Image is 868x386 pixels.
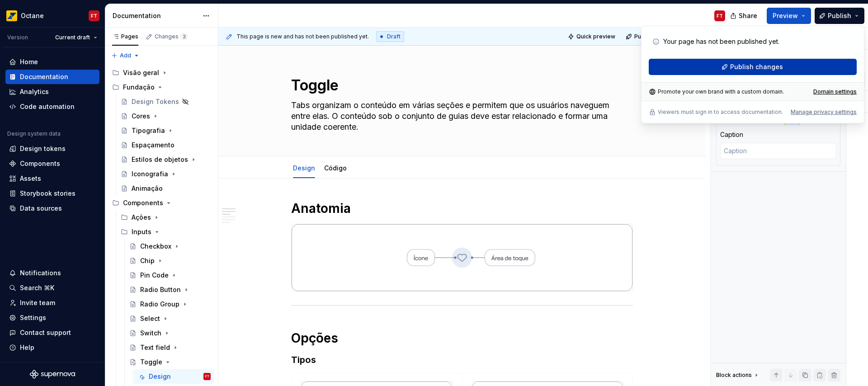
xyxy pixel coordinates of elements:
span: Publish [828,11,851,20]
a: Cores [117,109,214,123]
div: Design [289,158,319,177]
svg: Supernova Logo [30,370,75,379]
a: Design tokens [5,141,99,156]
div: Components [20,159,60,168]
div: Home [20,57,38,66]
button: Notifications [5,266,99,280]
div: Promote your own brand with a custom domain. [649,88,784,95]
button: Search ⌘K [5,281,99,295]
div: Changes [155,33,188,40]
div: Pages [112,33,138,40]
button: Publish changes [623,30,682,43]
a: Switch [126,326,214,340]
div: Analytics [20,87,49,96]
button: Current draft [51,31,101,44]
h1: Opções [291,330,633,346]
a: Components [5,156,99,171]
a: Text field [126,340,214,355]
div: Documentation [20,72,68,81]
textarea: Toggle [289,75,631,96]
div: Switch [140,329,161,338]
a: Checkbox [126,239,214,254]
div: Radio Button [140,285,181,294]
a: Estilos de objetos [117,152,214,167]
button: Publish changes [649,59,857,75]
a: Design [293,164,315,172]
div: Fundação [108,80,214,94]
div: Version [7,34,28,41]
button: Share [726,8,763,24]
div: Pin Code [140,271,169,280]
div: Visão geral [108,66,214,80]
div: Assets [20,174,41,183]
div: Visão geral [123,68,159,77]
a: DesignFT [134,369,214,384]
h3: Tipos [291,353,633,366]
div: Espaçamento [132,141,175,150]
a: Code automation [5,99,99,114]
a: Documentation [5,70,99,84]
div: Settings [20,313,46,322]
div: Design system data [7,130,61,137]
a: Radio Group [126,297,214,311]
div: Toggle [140,358,162,367]
div: Code automation [20,102,75,111]
a: Chip [126,254,214,268]
a: Analytics [5,85,99,99]
div: Components [108,196,214,210]
div: Radio Group [140,300,179,309]
a: Pin Code [126,268,214,282]
div: FT [717,12,723,19]
button: Add [108,49,142,62]
a: Espaçamento [117,138,214,152]
h1: Anatomia [291,200,633,217]
a: Iconografia [117,167,214,181]
div: Tipografia [132,126,165,135]
a: Tipografia [117,123,214,138]
div: Design tokens [20,144,66,153]
div: Cores [132,112,150,121]
a: Domain settings [813,88,857,95]
div: Inputs [117,225,214,239]
div: Storybook stories [20,189,75,198]
button: OctaneFT [2,6,103,25]
div: Components [123,198,163,207]
div: Chip [140,256,155,265]
button: Publish [815,8,864,24]
a: Invite team [5,296,99,310]
span: Preview [773,11,798,20]
div: Iconografia [132,169,168,179]
button: Help [5,340,99,355]
div: Text field [140,343,170,352]
span: Draft [387,33,401,40]
img: e8093afa-4b23-4413-bf51-00cde92dbd3f.png [6,10,17,21]
div: FT [91,12,97,19]
div: Código [321,158,350,177]
p: Your page has not been published yet. [663,37,779,46]
div: Notifications [20,268,61,278]
div: Ações [132,213,151,222]
div: Inputs [132,227,151,236]
a: Assets [5,171,99,186]
div: Design [149,372,171,381]
span: Publish changes [634,33,678,40]
button: Preview [767,8,811,24]
a: Select [126,311,214,326]
div: Octane [21,11,44,20]
a: Radio Button [126,282,214,297]
span: This page is new and has not been published yet. [236,33,369,40]
span: Share [739,11,757,20]
span: Add [120,52,131,59]
a: Home [5,55,99,69]
span: Quick preview [576,33,615,40]
button: Manage privacy settings [791,108,857,116]
a: Toggle [126,355,214,369]
img: 86ca0adc-2356-4605-b1c8-97a40bb09fe4.png [292,224,632,291]
div: Estilos de objetos [132,155,188,164]
div: Select [140,314,160,323]
span: 3 [180,33,188,40]
div: Block actions [716,372,752,379]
